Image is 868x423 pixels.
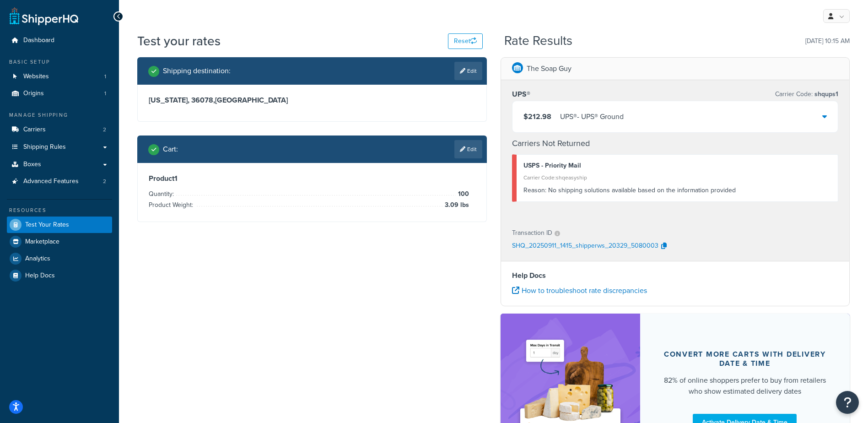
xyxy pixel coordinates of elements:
[454,140,482,158] a: Edit
[137,32,221,50] h1: Test your rates
[662,350,828,368] div: Convert more carts with delivery date & time
[25,221,69,229] span: Test Your Rates
[23,143,66,151] span: Shipping Rules
[104,90,106,98] span: 1
[7,173,112,190] li: Advanced Features
[104,73,106,81] span: 1
[523,159,831,172] div: USPS - Priority Mail
[149,174,475,183] h3: Product 1
[504,34,572,48] h2: Rate Results
[512,285,647,296] a: How to troubleshoot rate discrepancies
[448,33,483,49] button: Reset
[7,139,112,156] a: Shipping Rules
[7,250,112,267] a: Analytics
[560,110,624,123] div: UPS® - UPS® Ground
[7,32,112,49] a: Dashboard
[25,238,59,246] span: Marketplace
[523,185,546,195] span: Reason:
[7,121,112,138] a: Carriers2
[163,67,231,75] h2: Shipping destination :
[813,89,838,99] span: shqups1
[149,200,195,210] span: Product Weight:
[7,85,112,102] a: Origins1
[163,145,178,153] h2: Cart :
[775,88,838,101] p: Carrier Code:
[512,227,552,239] p: Transaction ID
[527,62,571,75] p: The Soap Guy
[512,270,839,281] h4: Help Docs
[454,62,482,80] a: Edit
[103,178,106,185] span: 2
[23,178,79,185] span: Advanced Features
[836,391,859,414] button: Open Resource Center
[456,189,469,200] span: 100
[523,184,831,197] div: No shipping solutions available based on the information provided
[7,68,112,85] li: Websites
[23,37,54,44] span: Dashboard
[512,90,530,99] h3: UPS®
[23,73,49,81] span: Websites
[23,90,44,98] span: Origins
[512,137,839,150] h4: Carriers Not Returned
[25,255,50,263] span: Analytics
[7,85,112,102] li: Origins
[23,126,46,134] span: Carriers
[523,111,551,122] span: $212.98
[7,217,112,233] a: Test Your Rates
[23,161,41,168] span: Boxes
[7,267,112,284] a: Help Docs
[7,156,112,173] a: Boxes
[103,126,106,134] span: 2
[7,111,112,119] div: Manage Shipping
[7,58,112,66] div: Basic Setup
[523,171,831,184] div: Carrier Code: shqeasyship
[7,121,112,138] li: Carriers
[662,375,828,397] div: 82% of online shoppers prefer to buy from retailers who show estimated delivery dates
[7,173,112,190] a: Advanced Features2
[7,68,112,85] a: Websites1
[7,206,112,214] div: Resources
[442,200,469,211] span: 3.09 lbs
[25,272,55,280] span: Help Docs
[7,233,112,250] a: Marketplace
[149,189,176,199] span: Quantity:
[149,96,475,105] h3: [US_STATE], 36078 , [GEOGRAPHIC_DATA]
[805,35,850,48] p: [DATE] 10:15 AM
[512,239,658,253] p: SHQ_20250911_1415_shipperws_20329_5080003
